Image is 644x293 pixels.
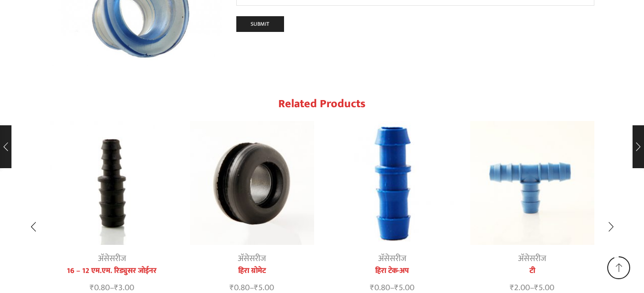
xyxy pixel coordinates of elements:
img: Lateral-Joiner [330,121,454,245]
a: अ‍ॅसेसरीज [238,252,266,266]
a: टी [470,265,594,277]
a: हिरा ग्रोमेट [190,265,314,277]
img: 16 - 12 एम.एम. रिड्युसर जोईनर [50,121,174,245]
a: अ‍ॅसेसरीज [98,252,126,266]
a: हिरा टेक-अप [330,265,454,277]
div: Previous slide [21,215,45,239]
span: Related products [278,94,366,113]
a: 16 – 12 एम.एम. रिड्युसर जोईनर [50,265,174,277]
input: Submit [236,16,285,32]
a: अ‍ॅसेसरीज [518,252,546,266]
div: Next slide [599,215,623,239]
img: Heera Grommet [190,121,314,245]
img: Reducer Tee For Drip Lateral [470,121,594,245]
a: अ‍ॅसेसरीज [378,252,406,266]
